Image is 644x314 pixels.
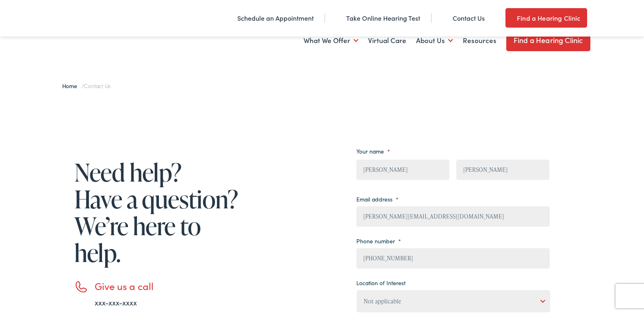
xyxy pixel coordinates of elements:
a: Home [62,82,81,90]
input: example@email.com [356,206,550,227]
a: xxx-xxx-xxxx [95,297,137,308]
a: What We Offer [304,26,358,56]
a: Contact Us [441,13,485,22]
a: About Us [416,26,453,56]
h3: Give us a call [95,280,241,292]
img: utility icon [226,13,233,22]
label: Email address [356,195,399,203]
input: First name [356,160,449,180]
a: Resources [463,26,497,56]
a: Find a Hearing Clinic [506,29,590,51]
h1: Need help? Have a question? We’re here to help. [74,159,241,266]
label: Location of Interest [356,279,405,286]
label: Your name [356,147,390,155]
a: Find a Hearing Clinic [505,8,587,28]
img: utility icon [335,13,342,22]
label: Phone number [356,237,401,245]
input: Last name [456,160,549,180]
span: / [62,82,111,90]
a: Schedule an Appointment [226,13,314,22]
a: Virtual Care [368,26,406,56]
span: Contact Us [84,82,111,90]
input: (XXX) XXX - XXXX [356,248,550,269]
a: Take Online Hearing Test [335,13,420,22]
img: utility icon [441,13,449,22]
img: utility icon [505,13,513,23]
